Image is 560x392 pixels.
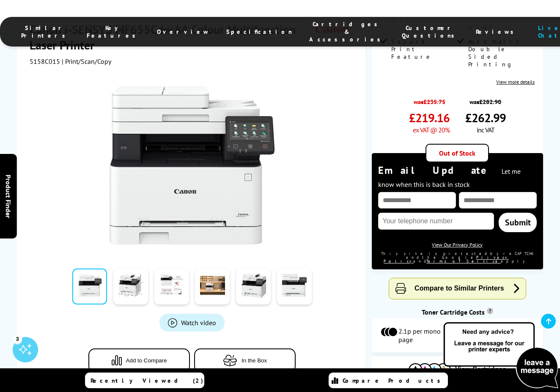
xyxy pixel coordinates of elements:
[398,327,455,344] span: 2.1p per mono page
[226,28,292,36] span: Specification
[88,348,190,373] button: Add to Compare
[487,308,493,314] sup: Cost per page
[496,79,535,85] a: View more details
[423,98,445,106] strike: £235.75
[242,357,267,364] span: In the Box
[372,308,544,316] div: Toner Cartridge Costs
[468,38,533,68] span: Automatic Double Sided Printing
[384,255,509,263] a: Privacy Policy
[465,110,506,126] span: £262.99
[465,93,506,106] span: was
[126,357,167,364] span: Add to Compare
[415,285,504,292] span: Compare to Similar Printers
[378,213,494,230] input: Your telephone number
[409,110,450,126] span: £219.16
[85,373,204,388] a: Recently Viewed (2)
[181,318,216,327] span: Watch video
[426,259,501,263] a: Terms of Service
[378,164,537,190] div: Email Update
[309,20,385,43] span: Cartridges & Accessories
[479,98,501,106] strike: £282.90
[477,126,494,134] span: inc VAT
[442,321,560,390] img: Open Live Chat window
[378,167,521,189] span: Let me know when this is back in stock
[109,82,275,248] img: Canon i-SENSYS MF655Cdw
[409,93,450,106] span: was
[159,314,225,332] a: Product_All_Videos
[425,144,489,162] div: Out of Stock
[91,377,203,384] span: Recently Viewed (2)
[476,28,518,36] span: Reviews
[409,363,451,376] img: Cartridges
[62,57,111,66] span: | Print/Scan/Copy
[13,334,22,343] div: 3
[4,174,13,218] span: Product Finder
[499,213,537,232] a: Submit
[378,252,537,263] div: This site is protected by reCAPTCHA and the Google and apply.
[87,24,140,39] span: Key Features
[432,241,483,248] a: View Our Privacy Policy
[402,24,459,39] span: Customer Questions
[329,373,448,388] a: Compare Products
[343,377,445,384] span: Compare Products
[30,57,60,66] span: 5158C015
[21,24,70,39] span: Similar Printers
[194,348,296,373] button: In the Box
[389,278,526,299] button: Compare to Similar Printers
[157,28,209,36] span: Overview
[413,126,450,134] span: ex VAT @ 20%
